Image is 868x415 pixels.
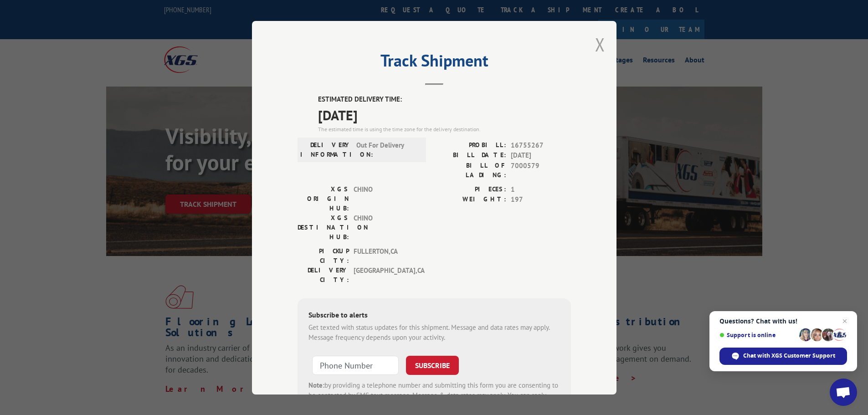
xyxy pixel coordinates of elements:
span: [DATE] [318,104,571,125]
span: [GEOGRAPHIC_DATA] , CA [354,265,415,284]
label: DELIVERY INFORMATION: [300,140,352,159]
button: SUBSCRIBE [406,355,459,374]
label: ESTIMATED DELIVERY TIME: [318,94,571,105]
label: PICKUP CITY: [298,246,349,265]
div: The estimated time is using the time zone for the delivery destination. [318,125,571,133]
span: 197 [511,195,571,205]
div: Subscribe to alerts [308,309,560,322]
label: PROBILL: [434,140,506,150]
label: PIECES: [434,184,506,195]
strong: Note: [308,380,324,389]
span: 7000579 [511,160,571,179]
span: FULLERTON , CA [354,246,415,265]
span: CHINO [354,213,415,241]
button: Close modal [595,32,605,56]
span: Questions? Chat with us! [719,318,847,325]
h2: Track Shipment [298,54,571,72]
label: XGS ORIGIN HUB: [298,184,349,213]
div: by providing a telephone number and submitting this form you are consenting to be contacted by SM... [308,380,560,411]
span: 1 [511,184,571,195]
label: XGS DESTINATION HUB: [298,213,349,241]
span: Support is online [719,332,796,338]
input: Phone Number [312,355,399,374]
label: BILL OF LADING: [434,160,506,179]
span: Out For Delivery [356,140,418,159]
span: CHINO [354,184,415,213]
span: 16755267 [511,140,571,150]
span: Chat with XGS Customer Support [743,352,835,360]
span: Close chat [839,316,850,327]
label: DELIVERY CITY: [298,265,349,284]
label: WEIGHT: [434,195,506,205]
div: Chat with XGS Customer Support [719,348,847,365]
span: [DATE] [511,150,571,161]
div: Open chat [830,379,857,406]
label: BILL DATE: [434,150,506,161]
div: Get texted with status updates for this shipment. Message and data rates may apply. Message frequ... [308,322,560,343]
